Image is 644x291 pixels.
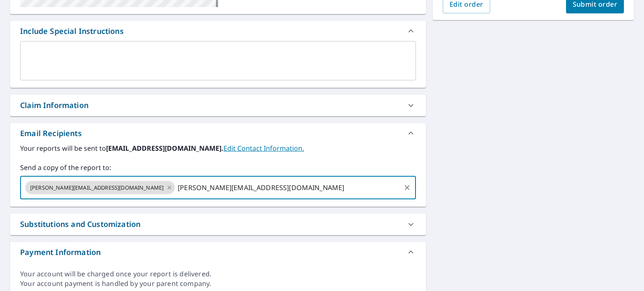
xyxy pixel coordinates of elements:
span: [PERSON_NAME][EMAIL_ADDRESS][DOMAIN_NAME] [25,184,169,192]
div: Include Special Instructions [20,26,124,37]
div: Email Recipients [10,123,426,143]
div: Your account will be charged once your report is delivered. [20,269,416,279]
div: Payment Information [20,247,101,258]
label: Your reports will be sent to [20,143,416,153]
div: Include Special Instructions [10,21,426,41]
div: [PERSON_NAME][EMAIL_ADDRESS][DOMAIN_NAME] [25,181,175,194]
b: [EMAIL_ADDRESS][DOMAIN_NAME]. [106,144,223,153]
a: EditContactInfo [223,144,304,153]
div: Substitutions and Customization [10,214,426,235]
div: Claim Information [20,100,88,111]
div: Payment Information [10,242,426,262]
div: Email Recipients [20,128,82,139]
div: Claim Information [10,95,426,116]
label: Send a copy of the report to: [20,162,416,173]
button: Clear [401,182,413,193]
div: Substitutions and Customization [20,219,140,230]
div: Your account payment is handled by your parent company. [20,279,416,288]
